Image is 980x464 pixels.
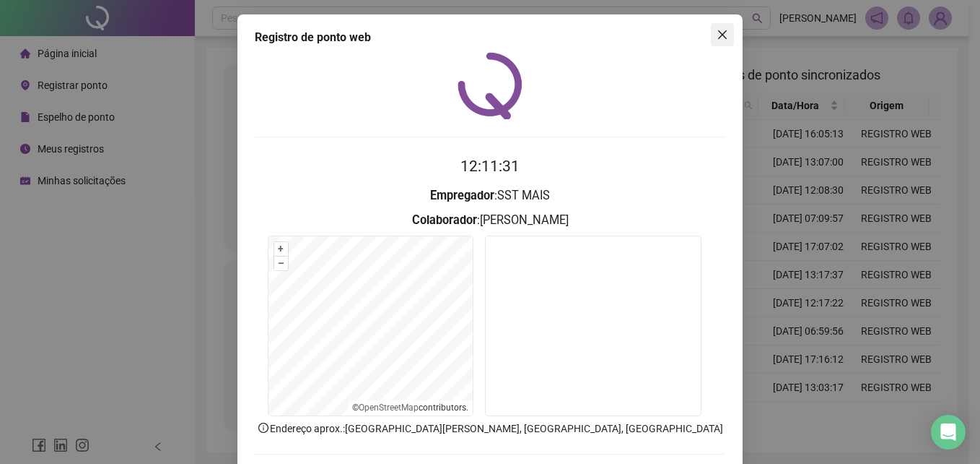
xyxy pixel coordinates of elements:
[931,415,966,450] div: Open Intercom Messenger
[255,186,725,205] h3: : SST MAIS
[412,213,477,227] strong: Colaborador
[711,23,734,46] button: Close
[257,421,270,434] span: info-circle
[352,403,468,413] li: © contributors.
[430,189,494,202] strong: Empregador
[255,211,725,230] h3: : [PERSON_NAME]
[255,421,725,437] p: Endereço aprox. : [GEOGRAPHIC_DATA][PERSON_NAME], [GEOGRAPHIC_DATA], [GEOGRAPHIC_DATA]
[274,257,288,270] button: –
[274,242,288,256] button: +
[359,403,419,413] a: OpenStreetMap
[717,29,728,40] span: close
[460,158,520,175] time: 12:11:31
[255,29,725,46] div: Registro de ponto web
[458,52,522,119] img: QRPoint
